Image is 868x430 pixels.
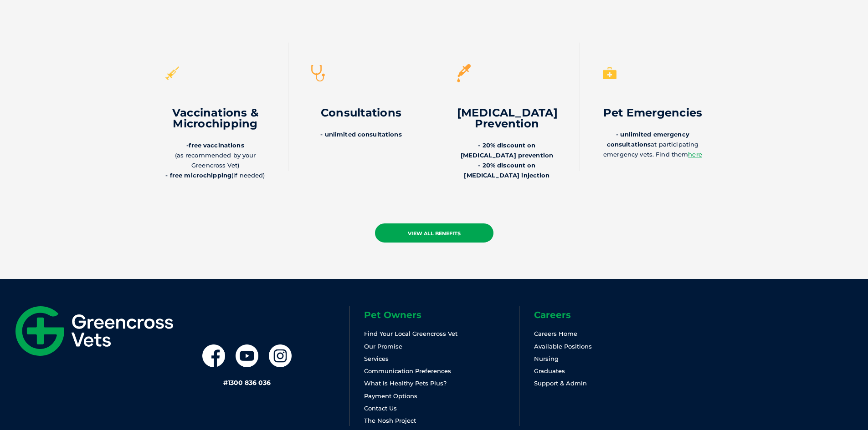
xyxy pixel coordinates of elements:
h4: Pet Emergencies [603,107,703,118]
a: Available Positions [534,343,592,350]
strong: 20% discount on [MEDICAL_DATA] prevention [461,142,553,159]
a: Find Your Local Greencross Vet [364,330,457,337]
strong: free mi [170,172,193,179]
strong: free vaccinations [189,142,244,149]
strong: unlimited consultations [325,131,402,138]
h6: Careers [534,310,689,319]
strong: crochipping [193,172,231,179]
h6: Pet Owners [364,310,519,319]
li: at participating emergency vets. Find them [603,129,703,159]
a: view all benefits [375,223,493,243]
h4: Consultations [311,107,411,118]
a: #1300 836 036 [223,379,271,387]
a: Contact Us [364,405,397,412]
strong: 20% discount on [MEDICAL_DATA] injection [464,162,550,179]
h4: [MEDICAL_DATA] Prevention [457,107,557,129]
li: (as recommended by your Greencross Vet) [165,140,266,170]
strong: unlimited emergency consultations [607,131,689,148]
a: Communication Preferences [364,367,451,374]
li: (if needed) [165,170,266,180]
a: Graduates [534,367,565,374]
a: Services [364,355,389,362]
a: The Nosh Project [364,417,416,424]
h4: Vaccinations & Microchipping [165,107,266,129]
a: What is Healthy Pets Plus? [364,379,447,387]
a: here [688,151,702,158]
a: Payment Options [364,392,417,400]
a: Nursing [534,355,559,362]
a: Support & Admin [534,379,587,387]
a: Careers Home [534,330,577,337]
span: # [223,379,228,387]
a: Our Promise [364,343,402,350]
